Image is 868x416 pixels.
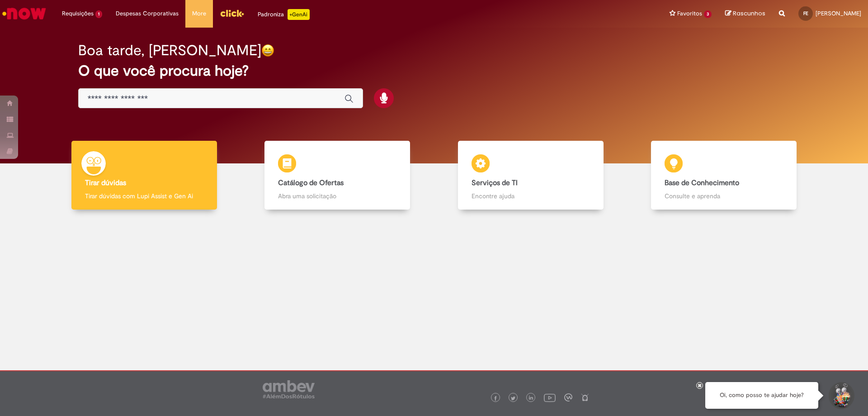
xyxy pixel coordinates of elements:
p: Tirar dúvidas com Lupi Assist e Gen Ai [85,191,203,201]
b: Serviços de TI [472,178,518,187]
img: logo_footer_naosei.png [581,393,589,402]
b: Catálogo de Ofertas [278,178,344,187]
img: logo_footer_twitter.png [511,396,515,401]
b: Base de Conhecimento [665,178,739,187]
span: [PERSON_NAME] [816,10,861,17]
div: Oi, como posso te ajudar hoje? [705,382,818,409]
p: Abra uma solicitação [278,191,396,201]
span: Requisições [62,9,94,18]
h2: Boa tarde, [PERSON_NAME] [78,43,261,58]
button: Iniciar Conversa de Suporte [827,382,854,409]
img: logo_footer_ambev_rotulo_gray.png [263,380,315,398]
a: Serviços de TI Encontre ajuda [434,141,627,210]
img: happy-face.png [261,44,274,57]
a: Base de Conhecimento Consulte e aprenda [627,141,821,210]
img: logo_footer_youtube.png [544,392,556,403]
img: logo_footer_linkedin.png [529,396,533,401]
img: ServiceNow [1,5,47,23]
span: Despesas Corporativas [116,9,179,18]
a: Catálogo de Ofertas Abra uma solicitação [241,141,434,210]
a: Tirar dúvidas Tirar dúvidas com Lupi Assist e Gen Ai [47,141,241,210]
img: logo_footer_facebook.png [493,396,498,401]
p: Encontre ajuda [472,191,590,201]
span: Rascunhos [733,9,765,18]
span: More [192,9,206,18]
p: +GenAi [288,9,310,20]
div: Padroniza [258,9,310,20]
img: logo_footer_workplace.png [564,393,572,402]
a: Rascunhos [725,10,765,18]
b: Tirar dúvidas [85,178,126,187]
span: FE [803,10,808,16]
span: Favoritos [677,9,702,18]
img: click_logo_yellow_360x200.png [220,6,244,20]
span: 3 [704,10,712,18]
span: 1 [95,10,102,18]
p: Consulte e aprenda [665,191,783,201]
h2: O que você procura hoje? [78,63,790,79]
